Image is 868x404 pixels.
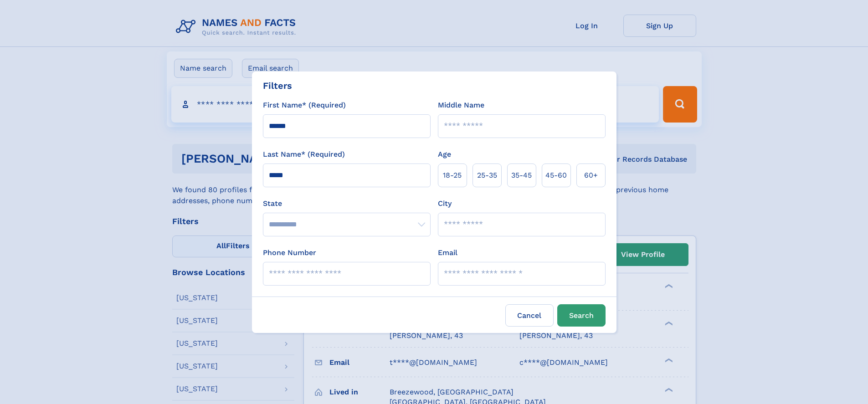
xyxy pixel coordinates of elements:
[263,149,345,160] label: Last Name* (Required)
[477,170,497,181] span: 25‑35
[443,170,462,181] span: 18‑25
[584,170,598,181] span: 60+
[545,170,567,181] span: 45‑60
[263,247,316,258] label: Phone Number
[505,304,554,327] label: Cancel
[263,198,431,209] label: State
[263,79,292,92] div: Filters
[263,100,346,111] label: First Name* (Required)
[438,247,457,258] label: Email
[438,149,451,160] label: Age
[511,170,532,181] span: 35‑45
[557,304,606,327] button: Search
[438,100,484,111] label: Middle Name
[438,198,452,209] label: City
